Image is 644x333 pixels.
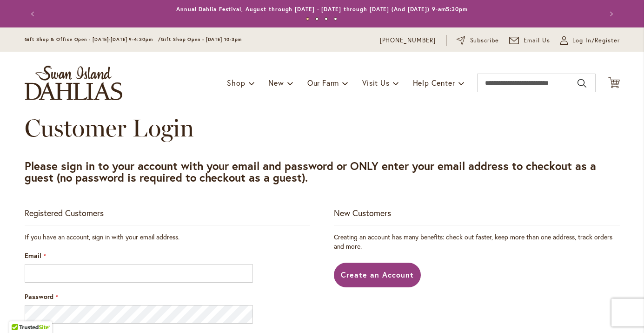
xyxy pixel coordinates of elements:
button: 4 of 4 [334,17,337,20]
span: Password [25,292,53,301]
span: New [268,78,284,88]
button: 3 of 4 [325,17,328,20]
a: [PHONE_NUMBER] [380,36,436,45]
span: Customer Login [25,113,194,143]
button: 1 of 4 [306,17,309,20]
button: Next [601,5,620,23]
span: Gift Shop Open - [DATE] 10-3pm [161,36,242,42]
strong: Please sign in to your account with your email and password or ONLY enter your email address to c... [25,158,596,185]
a: Annual Dahlia Festival, August through [DATE] - [DATE] through [DATE] (And [DATE]) 9-am5:30pm [176,6,468,13]
span: Visit Us [362,78,389,88]
button: Previous [25,5,43,23]
span: Subscribe [470,36,499,45]
a: Email Us [509,36,550,45]
a: Log In/Register [560,36,620,45]
span: Email Us [524,36,550,45]
span: Gift Shop & Office Open - [DATE]-[DATE] 9-4:30pm / [25,36,161,42]
span: Shop [227,78,245,88]
a: store logo [25,66,122,100]
button: 2 of 4 [315,17,319,20]
span: Log In/Register [572,36,620,45]
p: Creating an account has many benefits: check out faster, keep more than one address, track orders... [334,232,619,251]
span: Email [25,251,41,260]
a: Create an Account [334,263,421,287]
div: If you have an account, sign in with your email address. [25,232,310,242]
span: Our Farm [307,78,339,88]
strong: New Customers [334,207,391,218]
a: Subscribe [457,36,499,45]
span: Create an Account [341,270,414,279]
strong: Registered Customers [25,207,104,218]
span: Help Center [413,78,455,88]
